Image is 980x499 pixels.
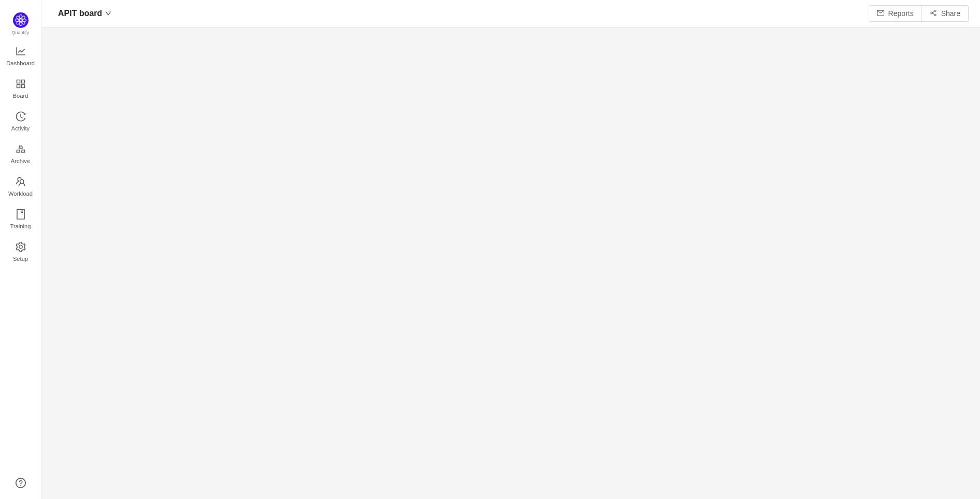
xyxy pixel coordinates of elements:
[16,144,26,154] i: icon: gold
[16,177,26,187] i: icon: team
[16,210,26,230] a: Training
[10,216,31,237] span: Training
[16,111,26,122] i: icon: history
[16,79,26,89] i: icon: appstore
[11,118,30,139] span: Activity
[16,112,26,133] a: Activity
[16,478,26,488] a: icon: question-circle
[8,183,33,204] span: Workload
[6,53,35,74] span: Dashboard
[922,5,969,22] button: icon: share-altShare
[16,144,26,165] a: Archive
[16,242,26,252] i: icon: setting
[13,12,28,28] img: Quantify
[105,10,111,17] i: icon: down
[16,242,26,263] a: Setup
[16,177,26,198] a: Workload
[16,209,26,219] i: icon: book
[13,248,28,269] span: Setup
[58,5,102,22] span: APIT board
[16,79,26,100] a: Board
[12,30,30,35] span: Quantify
[16,46,26,56] i: icon: line-chart
[13,85,28,106] span: Board
[16,47,26,67] a: Dashboard
[869,5,922,22] button: icon: mailReports
[11,151,30,171] span: Archive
